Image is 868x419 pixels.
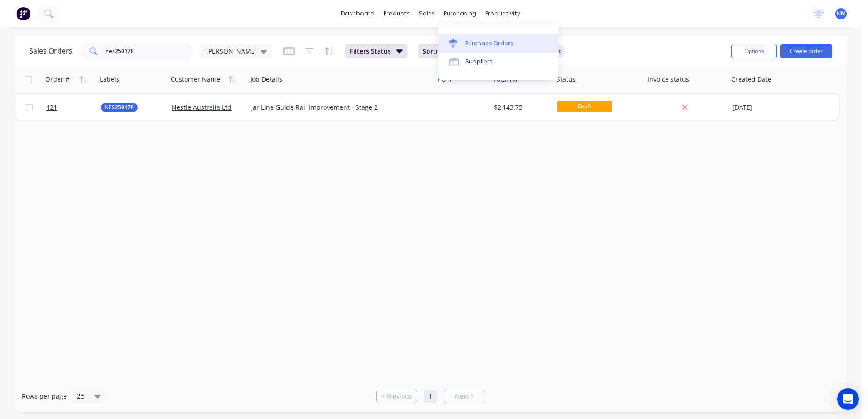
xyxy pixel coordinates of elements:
[731,44,777,58] button: Options
[418,44,532,58] button: Sorting:Customer Name, Order #
[386,392,412,401] span: Previous
[423,47,515,56] span: Sorting: Customer Name, Order #
[100,75,119,84] div: Labels
[557,101,612,112] span: Draft
[206,46,257,56] span: [PERSON_NAME]
[438,53,558,71] a: Suppliers
[732,103,800,112] div: [DATE]
[104,103,134,112] span: NES250178
[444,392,484,401] a: Next page
[481,7,525,20] div: productivity
[379,7,414,20] div: products
[16,7,30,20] img: Factory
[377,392,417,401] a: Previous page
[439,7,481,20] div: purchasing
[837,388,859,410] div: Open Intercom Messenger
[101,103,138,112] button: NES250178
[465,39,513,48] div: Purchase Orders
[171,75,220,84] div: Customer Name
[647,75,689,84] div: Invoice status
[345,44,407,58] button: Filters:Status
[465,58,493,66] div: Suppliers
[373,390,488,403] ul: Pagination
[780,44,832,58] button: Create order
[251,103,422,112] div: Jar Line Guide Rail Improvement - Stage 2
[22,392,67,401] span: Rows per page
[438,75,452,84] div: PO #
[46,103,57,112] span: 121
[46,94,101,121] a: 121
[494,103,547,112] div: $2,143.75
[837,10,846,18] span: NM
[105,42,194,60] input: Search...
[438,34,558,52] a: Purchase Orders
[424,390,437,403] a: Page 1 is your current page
[250,75,282,84] div: Job Details
[336,7,379,20] a: dashboard
[29,47,73,55] h1: Sales Orders
[350,47,391,56] span: Filters: Status
[557,75,576,84] div: Status
[414,7,439,20] div: sales
[455,392,469,401] span: Next
[45,75,69,84] div: Order #
[731,75,771,84] div: Created Date
[172,103,232,112] a: Nestle Australia Ltd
